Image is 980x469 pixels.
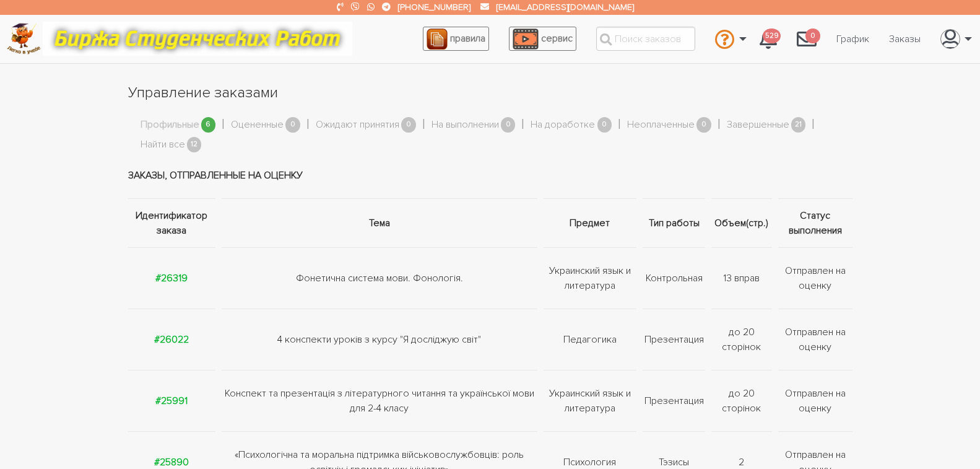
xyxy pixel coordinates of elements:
[596,27,695,51] input: Поиск заказов
[497,2,634,12] a: [EMAIL_ADDRESS][DOMAIN_NAME]
[750,22,787,56] a: 529
[231,117,284,133] a: Оцененные
[398,2,470,12] a: [PHONE_NUMBER]
[627,117,695,133] a: Неоплаченные
[541,32,573,45] span: сервис
[141,117,199,133] a: Профильные
[531,117,595,133] a: На доработке
[128,82,852,103] h1: Управление заказами
[763,28,781,44] span: 529
[316,117,399,133] a: Ожидают принятия
[791,117,806,133] span: 21
[775,248,852,309] td: Отправлен на оценку
[540,370,640,432] td: Украинский язык и литература
[201,117,216,133] span: 6
[154,456,189,468] a: #25890
[513,28,539,50] img: play_icon-49f7f135c9dc9a03216cfdbccbe1e3994649169d890fb554cedf0eac35a01ba8.png
[540,309,640,370] td: Педагогика
[423,27,489,51] a: правила
[285,117,300,133] span: 0
[640,309,708,370] td: Презентация
[805,28,820,44] span: 0
[427,28,448,50] img: agreement_icon-feca34a61ba7f3d1581b08bc946b2ec1ccb426f67415f344566775c155b7f62c.png
[775,309,852,370] td: Отправлен на оценку
[141,137,185,153] a: Найти все
[727,117,789,133] a: Завершенные
[708,248,775,309] td: 13 вправ
[509,27,576,51] a: сервис
[155,395,188,407] a: #25991
[787,22,826,56] a: 0
[43,22,352,56] img: motto-12e01f5a76059d5f6a28199ef077b1f78e012cfde436ab5cf1d4517935686d32.gif
[708,309,775,370] td: до 20 сторінок
[187,137,202,152] span: 12
[640,370,708,432] td: Презентация
[401,117,416,133] span: 0
[450,32,485,45] span: правила
[219,370,540,432] td: Конспект та презентація з літературного читання та української мови для 2-4 класу
[540,248,640,309] td: Украинский язык и литература
[128,199,219,248] th: Идентификатор заказа
[708,199,775,248] th: Объем(стр.)
[708,370,775,432] td: до 20 сторінок
[540,199,640,248] th: Предмет
[7,23,41,55] img: logo-c4363faeb99b52c628a42810ed6dfb4293a56d4e4775eb116515dfe7f33672af.png
[696,117,711,133] span: 0
[640,199,708,248] th: Тип работы
[219,248,540,309] td: Фонетична система мови. Фонологія.
[501,117,516,133] span: 0
[640,248,708,309] td: Контрольная
[219,309,540,370] td: 4 конспекти уроків з курсу "Я досліджую світ"
[128,152,852,199] td: Заказы, отправленные на оценку
[219,199,540,248] th: Тема
[826,27,879,51] a: График
[155,272,188,284] a: #26319
[597,117,612,133] span: 0
[775,199,852,248] th: Статус выполнения
[879,27,930,51] a: Заказы
[431,117,499,133] a: На выполнении
[154,333,189,346] a: #26022
[775,370,852,432] td: Отправлен на оценку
